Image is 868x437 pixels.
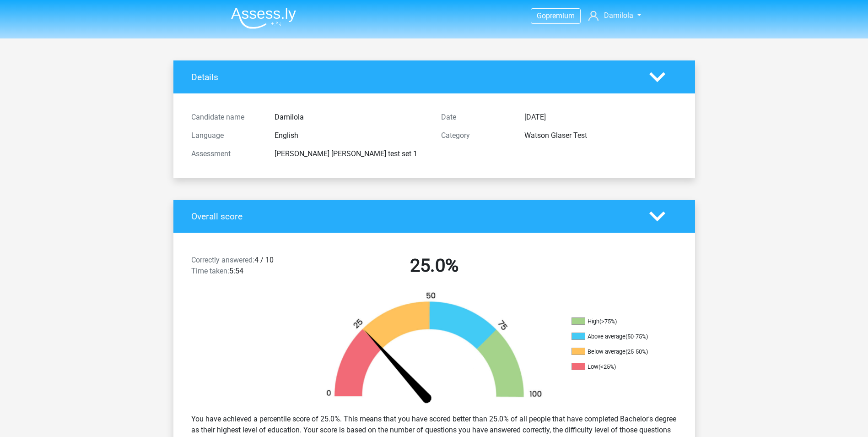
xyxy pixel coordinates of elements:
div: 4 / 10 5:54 [184,255,309,280]
div: English [268,130,434,141]
a: Damilola [585,10,644,21]
div: (<25%) [598,363,616,370]
li: Low [571,363,663,371]
li: Below average [571,348,663,356]
li: Above average [571,333,663,341]
li: High [571,317,663,326]
div: (50-75%) [625,333,648,340]
div: [DATE] [518,112,684,123]
h2: 25.0% [316,255,552,277]
div: Language [184,130,268,141]
span: Time taken: [191,267,229,275]
span: Damilola [604,11,633,20]
div: Candidate name [184,112,268,123]
h4: Overall score [191,211,636,222]
div: Watson Glaser Test [518,130,684,141]
div: (>75%) [599,318,617,325]
div: [PERSON_NAME] [PERSON_NAME] test set 1 [268,148,434,159]
h4: Details [191,72,636,82]
div: Assessment [184,148,268,159]
img: Assessly [231,7,296,29]
span: Go [537,11,546,20]
div: Category [434,130,518,141]
span: Correctly answered: [191,256,254,264]
span: premium [546,11,575,20]
a: Gopremium [531,10,580,22]
img: 25.15c012df9b23.png [311,291,558,406]
div: Date [434,112,518,123]
div: (25-50%) [625,348,648,355]
div: Damilola [268,112,434,123]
